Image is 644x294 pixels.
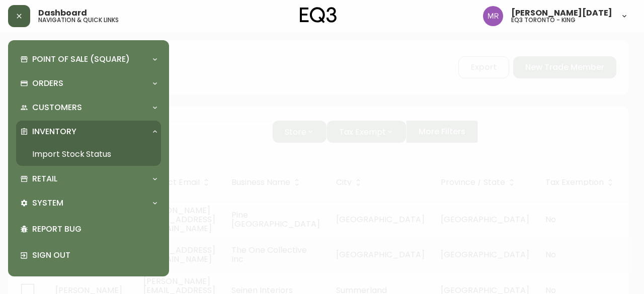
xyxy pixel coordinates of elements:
[32,173,57,184] p: Retail
[16,242,161,268] div: Sign Out
[32,102,82,113] p: Customers
[16,168,161,190] div: Retail
[16,72,161,94] div: Orders
[32,78,63,89] p: Orders
[38,17,119,23] h5: navigation & quick links
[511,9,612,17] span: [PERSON_NAME][DATE]
[16,192,161,214] div: System
[16,48,161,70] div: Point of Sale (Square)
[16,96,161,119] div: Customers
[32,198,63,209] p: System
[300,7,337,23] img: logo
[32,224,157,235] p: Report Bug
[32,54,130,65] p: Point of Sale (Square)
[32,126,76,137] p: Inventory
[32,250,157,261] p: Sign Out
[511,17,576,23] h5: eq3 toronto - king
[483,6,503,26] img: 433a7fc21d7050a523c0a08e44de74d9
[16,121,161,143] div: Inventory
[16,143,161,166] a: Import Stock Status
[38,9,87,17] span: Dashboard
[16,216,161,242] div: Report Bug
